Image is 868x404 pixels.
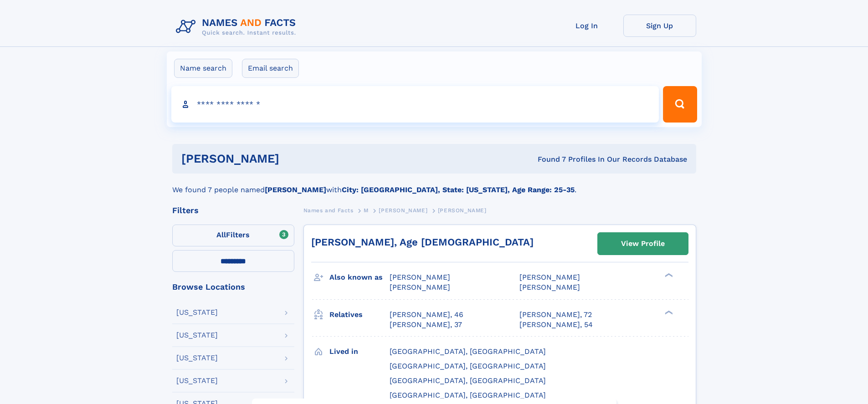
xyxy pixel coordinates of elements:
[364,207,369,214] span: M
[265,185,326,194] b: [PERSON_NAME]
[171,86,659,123] input: search input
[438,207,487,214] span: [PERSON_NAME]
[390,310,463,320] a: [PERSON_NAME], 46
[172,174,696,195] div: We found 7 people named with .
[390,362,546,370] span: [GEOGRAPHIC_DATA], [GEOGRAPHIC_DATA]
[181,153,409,164] h1: [PERSON_NAME]
[519,310,592,320] a: [PERSON_NAME], 72
[663,272,673,278] div: ❯
[390,391,546,399] span: [GEOGRAPHIC_DATA], [GEOGRAPHIC_DATA]
[390,347,546,356] span: [GEOGRAPHIC_DATA], [GEOGRAPHIC_DATA]
[408,154,687,164] div: Found 7 Profiles In Our Records Database
[329,307,390,322] h3: Relatives
[172,15,303,39] img: Logo Names and Facts
[379,205,427,216] a: [PERSON_NAME]
[176,354,218,362] div: [US_STATE]
[176,332,218,339] div: [US_STATE]
[176,309,218,316] div: [US_STATE]
[623,15,696,37] a: Sign Up
[519,283,580,291] span: [PERSON_NAME]
[379,207,427,214] span: [PERSON_NAME]
[303,205,354,216] a: Names and Facts
[390,320,462,330] a: [PERSON_NAME], 37
[311,236,534,248] a: [PERSON_NAME], Age [DEMOGRAPHIC_DATA]
[390,283,450,291] span: [PERSON_NAME]
[329,344,390,359] h3: Lived in
[172,283,294,291] div: Browse Locations
[390,273,450,281] span: [PERSON_NAME]
[216,230,226,239] span: All
[519,320,593,330] a: [PERSON_NAME], 54
[329,270,390,285] h3: Also known as
[621,233,665,254] div: View Profile
[550,15,623,37] a: Log In
[364,205,369,216] a: M
[663,309,673,315] div: ❯
[663,86,697,123] button: Search Button
[342,185,575,194] b: City: [GEOGRAPHIC_DATA], State: [US_STATE], Age Range: 25-35
[172,206,294,215] div: Filters
[242,59,299,78] label: Email search
[390,376,546,385] span: [GEOGRAPHIC_DATA], [GEOGRAPHIC_DATA]
[174,59,232,78] label: Name search
[176,377,218,384] div: [US_STATE]
[519,273,580,281] span: [PERSON_NAME]
[598,233,688,255] a: View Profile
[172,225,294,246] label: Filters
